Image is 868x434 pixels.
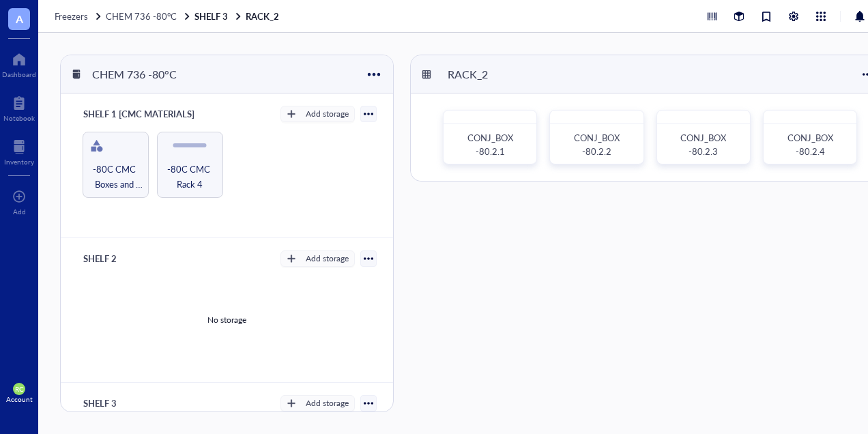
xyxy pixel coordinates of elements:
[163,162,217,192] span: -80C CMC Rack 4
[467,131,515,158] span: CONJ_BOX -80.2.1
[3,92,35,122] a: Notebook
[6,395,33,403] div: Account
[86,63,183,86] div: CHEM 736 -80°C
[89,162,143,192] span: -80C CMC Boxes and Bags
[3,114,35,122] div: Notebook
[13,207,26,216] div: Add
[680,131,728,158] span: CONJ_BOX -80.2.3
[194,10,282,23] a: SHELF 3RACK_2
[574,131,622,158] span: CONJ_BOX -80.2.2
[55,10,88,23] span: Freezers
[4,136,34,166] a: Inventory
[442,63,523,86] div: RACK_2
[306,108,349,120] div: Add storage
[2,48,36,78] a: Dashboard
[77,394,159,413] div: SHELF 3
[15,385,24,393] span: RC
[306,397,349,409] div: Add storage
[280,250,355,267] button: Add storage
[787,131,835,158] span: CONJ_BOX -80.2.4
[77,104,201,124] div: SHELF 1 [CMC MATERIALS]
[4,158,34,166] div: Inventory
[306,252,349,265] div: Add storage
[280,106,355,122] button: Add storage
[77,249,159,268] div: SHELF 2
[55,10,103,23] a: Freezers
[16,10,23,27] span: A
[106,10,177,23] span: CHEM 736 -80°C
[207,314,246,326] div: No storage
[280,395,355,411] button: Add storage
[2,70,36,78] div: Dashboard
[106,10,192,23] a: CHEM 736 -80°C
